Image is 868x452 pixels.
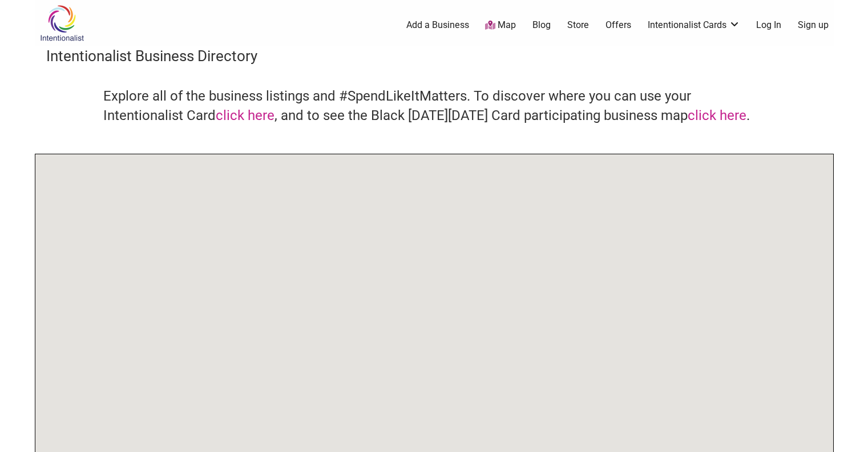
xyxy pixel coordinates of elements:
[798,19,829,31] a: Sign up
[648,19,740,31] a: Intentionalist Cards
[605,19,631,31] a: Offers
[216,107,274,123] a: click here
[103,87,765,125] h4: Explore all of the business listings and #SpendLikeItMatters. To discover where you can use your ...
[35,5,89,42] img: Intentionalist
[532,19,551,31] a: Blog
[485,19,516,32] a: Map
[567,19,589,31] a: Store
[46,46,822,66] h3: Intentionalist Business Directory
[406,19,469,31] a: Add a Business
[756,19,781,31] a: Log In
[688,107,746,123] a: click here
